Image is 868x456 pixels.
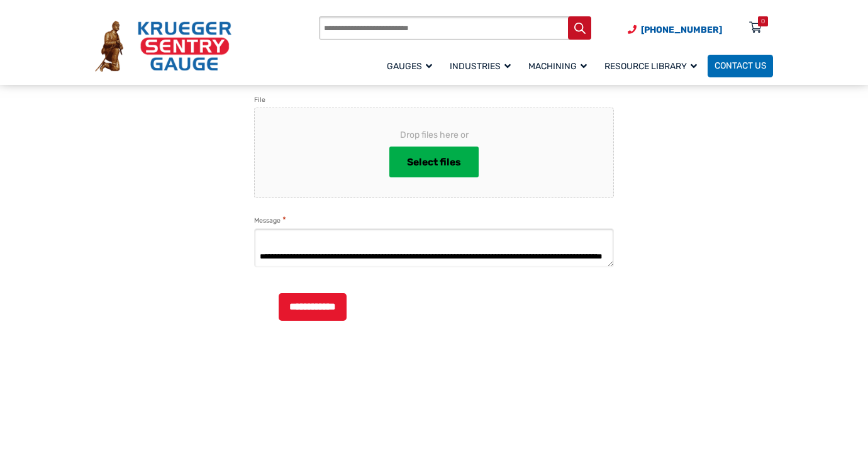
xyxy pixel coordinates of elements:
[275,128,594,142] span: Drop files here or
[708,55,773,77] a: Contact Us
[387,61,432,72] span: Gauges
[598,53,708,79] a: Resource Library
[521,53,598,79] a: Machining
[528,61,587,72] span: Machining
[254,214,286,226] label: Message
[380,53,443,79] a: Gauges
[604,61,697,72] span: Resource Library
[389,147,479,178] button: select files, file
[628,23,722,36] a: Phone Number (920) 434-8860
[95,21,231,71] img: Krueger Sentry Gauge
[450,61,511,72] span: Industries
[761,16,765,26] div: 0
[641,25,722,35] span: [PHONE_NUMBER]
[715,61,767,72] span: Contact Us
[254,94,265,106] label: File
[443,53,521,79] a: Industries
